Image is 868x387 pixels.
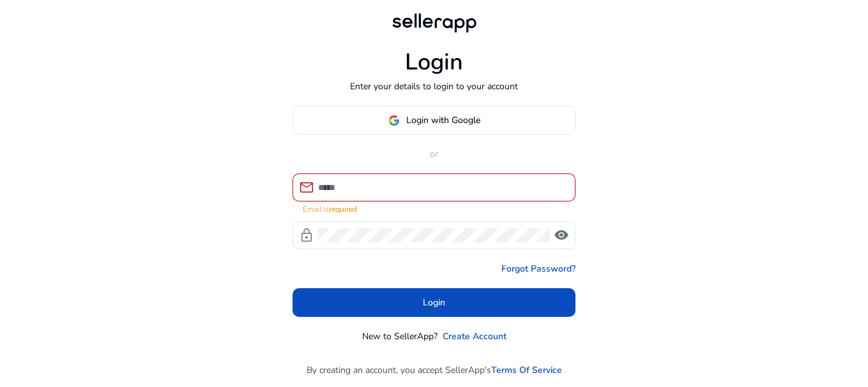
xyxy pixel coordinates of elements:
p: New to SellerApp? [362,330,438,343]
a: Forgot Password? [501,262,575,275]
img: google-logo.svg [388,115,400,126]
a: Create Account [443,330,506,343]
h1: Login [405,48,463,76]
p: or [293,147,575,161]
a: Terms Of Service [491,363,562,377]
span: Login [423,296,445,309]
p: Enter your details to login to your account [350,80,518,93]
span: Login with Google [406,113,480,127]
